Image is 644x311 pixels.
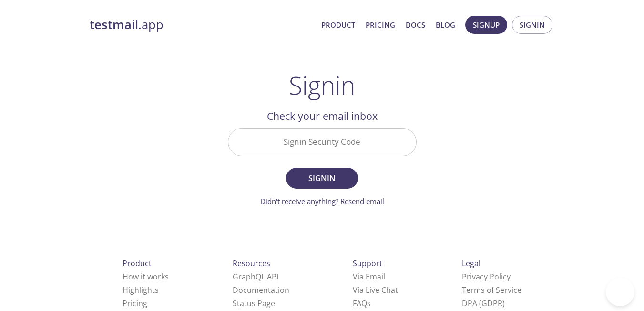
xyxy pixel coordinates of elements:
a: Blog [436,19,455,31]
h2: Check your email inbox [228,108,417,124]
strong: testmail [90,16,138,33]
span: Signin [520,19,545,31]
a: Privacy Policy [462,271,511,282]
a: DPA (GDPR) [462,298,505,309]
span: Support [353,258,382,268]
a: How it works [123,271,169,282]
h1: Signin [289,71,355,99]
a: Status Page [233,298,275,309]
span: Signin [296,172,347,185]
a: Product [321,19,355,31]
a: Via Live Chat [353,285,398,295]
a: FAQ [353,298,371,309]
button: Signup [465,16,507,34]
button: Signin [286,168,358,189]
a: Via Email [353,271,385,282]
a: Docs [406,19,425,31]
span: s [367,298,371,309]
a: GraphQL API [233,271,278,282]
button: Signin [512,16,552,34]
a: Pricing [123,298,147,309]
span: Legal [462,258,480,268]
a: Highlights [123,285,159,295]
span: Product [123,258,152,268]
span: Signup [473,19,500,31]
iframe: Help Scout Beacon - Open [606,278,634,306]
a: Documentation [233,285,289,295]
a: Terms of Service [462,285,521,295]
a: Pricing [366,19,395,31]
span: Resources [233,258,270,268]
a: testmail.app [90,17,314,33]
a: Didn't receive anything? Resend email [260,196,384,206]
